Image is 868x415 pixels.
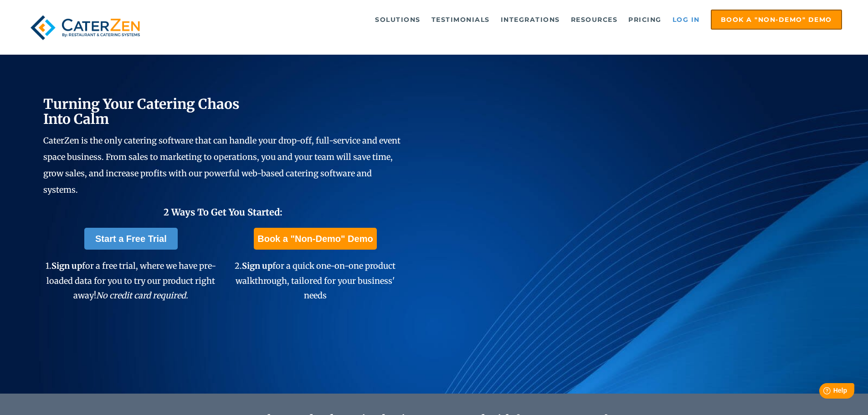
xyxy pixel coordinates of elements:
[668,10,704,29] a: Log in
[254,228,376,250] a: Book a "Non-Demo" Demo
[496,10,565,29] a: Integrations
[165,10,842,30] div: Navigation Menu
[787,379,858,405] iframe: Help widget launcher
[96,290,188,301] em: No credit card required.
[46,261,216,301] span: 1. for a free trial, where we have pre-loaded data for you to try our product right away!
[26,10,144,46] img: caterzen
[51,261,82,271] span: Sign up
[43,95,240,128] span: Turning Your Catering Chaos Into Calm
[235,261,395,301] span: 2. for a quick one-on-one product walkthrough, tailored for your business' needs
[566,10,622,29] a: Resources
[427,10,494,29] a: Testimonials
[242,261,272,271] span: Sign up
[624,10,666,29] a: Pricing
[370,10,425,29] a: Solutions
[84,228,178,250] a: Start a Free Trial
[43,135,401,195] span: CaterZen is the only catering software that can handle your drop-off, full-service and event spac...
[164,206,282,218] span: 2 Ways To Get You Started:
[711,10,842,30] a: Book a "Non-Demo" Demo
